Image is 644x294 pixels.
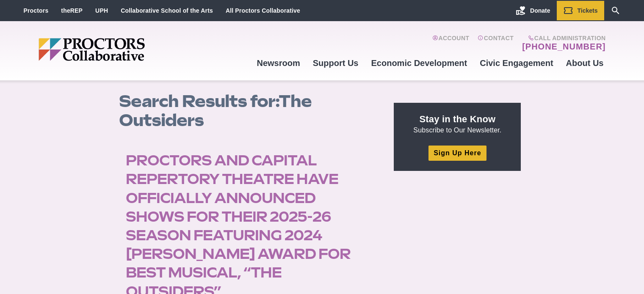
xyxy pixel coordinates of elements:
[121,7,213,14] a: Collaborative School of the Arts
[478,35,514,52] a: Contact
[119,91,279,111] span: Search Results for:
[61,7,83,14] a: theREP
[604,1,627,20] a: Search
[226,7,300,14] a: All Proctors Collaborative
[560,52,610,74] a: About Us
[119,92,385,130] h1: The Outsiders
[250,52,306,74] a: Newsroom
[520,35,605,41] span: Call Administration
[420,114,496,124] strong: Stay in the Know
[473,52,559,74] a: Civic Engagement
[530,7,550,14] span: Donate
[95,7,108,14] a: UPH
[578,7,598,14] span: Tickets
[522,41,605,52] a: [PHONE_NUMBER]
[432,35,469,52] a: Account
[404,113,511,135] p: Subscribe to Our Newsletter.
[24,7,49,14] a: Proctors
[307,52,365,74] a: Support Us
[557,1,604,20] a: Tickets
[365,52,474,74] a: Economic Development
[509,1,556,20] a: Donate
[428,146,486,160] a: Sign Up Here
[39,38,210,61] img: Proctors logo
